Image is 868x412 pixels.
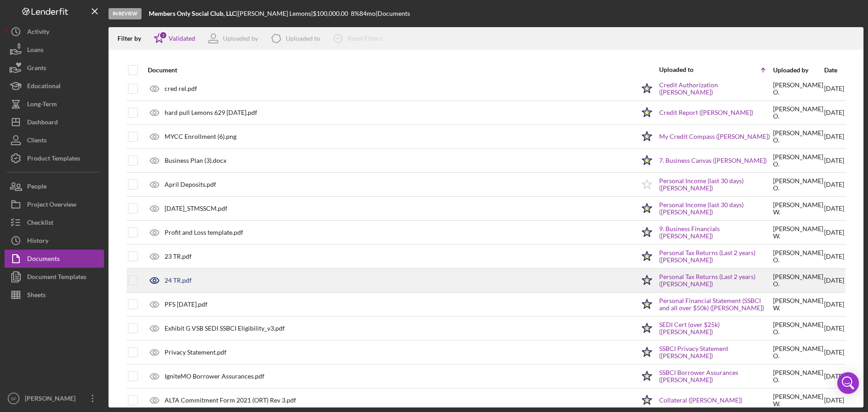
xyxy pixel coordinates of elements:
div: Sheets [27,286,46,306]
div: [DATE] [824,293,844,316]
div: [PERSON_NAME] O . [773,177,823,192]
div: [DATE] [824,125,844,148]
div: Loans [27,41,43,61]
div: Privacy Statement.pdf [165,349,226,356]
div: In Review [108,8,142,19]
div: [PERSON_NAME] O . [773,369,823,384]
a: SSBCI Borrower Assurances ([PERSON_NAME]) [659,369,772,384]
div: [DATE] [824,245,844,268]
div: Document Templates [27,268,86,288]
button: Activity [5,23,104,41]
div: History [27,232,48,252]
div: | [149,10,238,17]
div: Product Templates [27,149,80,170]
b: Members Only Social Club, LLC [149,9,236,17]
button: History [5,232,104,250]
div: Validated [169,35,195,42]
div: Documents [27,250,60,270]
div: Exhibit G VSB SEDI SSBCI Eligibility_v3.pdf [165,325,285,332]
a: Personal Tax Returns (Last 2 years) ([PERSON_NAME]) [659,273,772,288]
div: | Documents [376,10,410,17]
button: Document Templates [5,268,104,286]
button: Reset Filters [327,29,392,47]
button: Project Overview [5,195,104,213]
div: 84 mo [359,10,376,17]
div: [PERSON_NAME] W . [773,201,823,216]
div: 24 TR.pdf [165,277,192,284]
div: [DATE] [824,269,844,292]
div: $100,000.00 [313,10,351,17]
div: April Deposits.pdf [165,181,216,188]
div: Educational [27,77,61,97]
div: Dashboard [27,113,58,133]
div: [DATE] [824,101,844,124]
div: [DATE] [824,77,844,100]
a: Documents [5,250,104,268]
a: Personal Income (last 30 days) ([PERSON_NAME]) [659,201,772,216]
div: Document [148,66,635,74]
div: [DATE]_STMSSCM.pdf [165,205,227,212]
div: Clients [27,131,47,152]
div: Filter by [118,35,148,42]
a: Personal Tax Returns (Last 2 years) ([PERSON_NAME]) [659,249,772,264]
button: Checklist [5,213,104,232]
button: Dashboard [5,113,104,131]
div: cred rel.pdf [165,85,197,92]
div: [PERSON_NAME] W . [773,297,823,312]
div: Uploaded to [659,66,716,73]
div: 23 TR.pdf [165,253,192,260]
div: [DATE] [824,389,844,412]
div: PFS [DATE].pdf [165,301,208,308]
div: Activity [27,23,49,43]
button: Sheets [5,286,104,304]
a: Credit Authorization ([PERSON_NAME]) [659,81,772,96]
div: Project Overview [27,195,76,216]
div: [PERSON_NAME] O . [773,249,823,264]
div: [PERSON_NAME] O . [773,321,823,336]
a: Personal Income (last 30 days) ([PERSON_NAME]) [659,177,772,192]
div: 2 [159,31,167,39]
div: Grants [27,59,46,79]
div: [DATE] [824,221,844,244]
text: SF [11,396,16,401]
button: Loans [5,41,104,59]
a: Credit Report ([PERSON_NAME]) [659,109,753,116]
div: Business Plan (3).docx [165,157,226,164]
div: [PERSON_NAME] Lemons | [238,10,313,17]
div: [PERSON_NAME] O . [773,105,823,120]
div: [PERSON_NAME] O . [773,81,823,96]
button: Clients [5,131,104,149]
div: Uploaded by [773,66,823,74]
button: People [5,177,104,195]
a: My Credit Compass ([PERSON_NAME]) [659,133,770,140]
div: Uploaded by [223,35,258,42]
a: Collateral ([PERSON_NAME]) [659,397,742,404]
div: Open Intercom Messenger [837,372,859,394]
div: 8 % [351,10,359,17]
button: Product Templates [5,149,104,167]
button: Grants [5,59,104,77]
div: Uploaded to [286,35,320,42]
div: Long-Term [27,95,57,115]
div: [DATE] [824,365,844,388]
div: [PERSON_NAME] O . [773,129,823,144]
button: Educational [5,77,104,95]
div: hard pull Lemons 629 [DATE].pdf [165,109,257,116]
div: [DATE] [824,197,844,220]
div: [DATE] [824,173,844,196]
div: [PERSON_NAME] W . [773,393,823,407]
div: Date [824,66,844,74]
div: [PERSON_NAME] O . [773,153,823,168]
div: [PERSON_NAME] [23,389,81,410]
a: 7. Business Canvas ([PERSON_NAME]) [659,157,767,164]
